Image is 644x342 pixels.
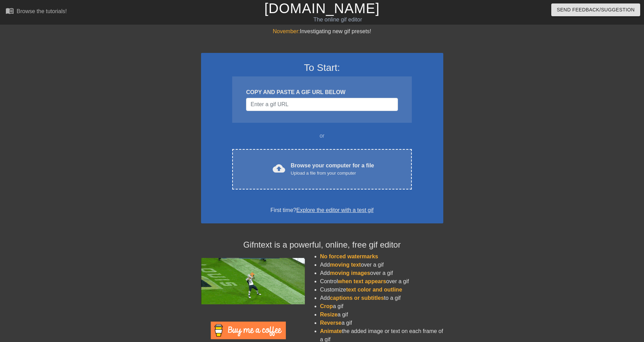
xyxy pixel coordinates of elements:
[201,27,443,36] div: Investigating new gif presets!
[6,7,14,15] span: menu_book
[320,277,443,286] li: Control over a gif
[273,28,300,34] span: November:
[201,240,443,250] h4: Gifntext is a powerful, online, free gif editor
[330,270,370,276] span: moving images
[330,262,361,268] span: moving text
[320,312,338,317] span: Resize
[346,287,402,293] span: text color and outline
[557,6,635,14] span: Send Feedback/Suggestion
[246,88,398,96] div: COPY AND PASTE A GIF URL BELOW
[320,253,378,259] span: No forced watermarks
[320,319,443,327] li: a gif
[320,303,333,309] span: Crop
[218,16,457,24] div: The online gif editor
[246,98,398,111] input: Username
[320,328,342,334] span: Animate
[264,1,380,16] a: [DOMAIN_NAME]
[320,286,443,294] li: Customize
[273,162,285,175] span: cloud_upload
[330,295,384,301] span: captions or subtitles
[320,269,443,277] li: Add over a gif
[551,3,640,16] button: Send Feedback/Suggestion
[291,170,374,177] div: Upload a file from your computer
[291,161,374,177] div: Browse your computer for a file
[320,294,443,302] li: Add to a gif
[320,320,342,326] span: Reverse
[201,258,305,304] img: football_small.gif
[338,278,386,284] span: when text appears
[320,261,443,269] li: Add over a gif
[296,207,373,213] a: Explore the editor with a test gif
[320,302,443,311] li: a gif
[210,206,434,214] div: First time?
[210,62,434,74] h3: To Start:
[211,322,286,339] img: Buy Me A Coffee
[320,311,443,319] li: a gif
[17,8,67,14] div: Browse the tutorials!
[219,132,425,140] div: or
[6,7,67,17] a: Browse the tutorials!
